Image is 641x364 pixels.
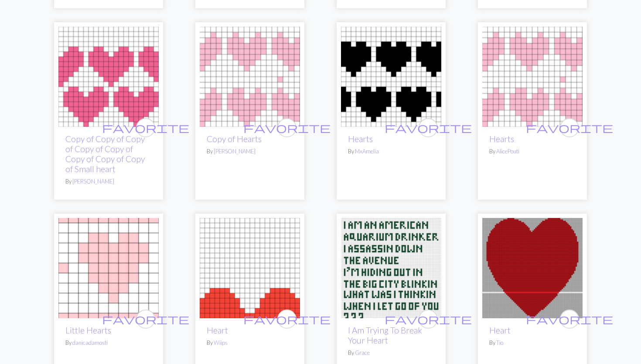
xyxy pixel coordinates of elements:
button: favourite [419,310,438,329]
p: By [348,349,434,357]
button: favourite [419,118,438,137]
a: Heart [207,325,228,335]
span: favorite [243,121,331,134]
img: Hearts [482,27,583,127]
a: AlicePouti [496,148,519,155]
p: By [489,147,576,156]
p: By [207,339,293,347]
span: favorite [243,312,331,326]
a: Hearts [341,71,441,80]
span: favorite [102,121,189,134]
img: Little Hearts [58,218,159,318]
i: favourite [102,119,189,136]
button: favourite [136,310,155,329]
a: Hearts [348,134,373,144]
a: Little Hearts [65,325,111,335]
p: By [489,339,576,347]
p: By [65,339,152,347]
button: favourite [560,118,579,137]
a: Hearts [58,71,159,80]
span: favorite [385,312,472,326]
i: favourite [243,119,331,136]
a: Heart [489,325,511,335]
a: Heart [200,263,300,271]
button: favourite [277,118,297,137]
span: favorite [385,121,472,134]
a: I Am Trying To Break Your Heart [341,263,441,271]
a: Grace [355,349,370,356]
img: Heart [200,218,300,318]
a: Little Hearts [58,263,159,271]
a: Hearts [489,134,514,144]
a: Tio [496,339,503,346]
a: I Am Trying To Break Your Heart [348,325,422,345]
a: Hearts [200,71,300,80]
a: [PERSON_NAME] [72,178,114,185]
img: Heart Blanket [482,218,583,318]
p: By [207,147,293,156]
img: Hearts [58,27,159,127]
img: Hearts [200,27,300,127]
p: By [348,147,434,156]
a: Heart Blanket [482,263,583,271]
button: favourite [277,310,297,329]
i: favourite [385,119,472,136]
a: MxAmelia [355,148,379,155]
img: Hearts [341,27,441,127]
i: favourite [385,310,472,328]
i: favourite [102,310,189,328]
i: favourite [526,119,613,136]
p: By [65,177,152,186]
button: favourite [136,118,155,137]
img: I Am Trying To Break Your Heart [341,218,441,318]
a: [PERSON_NAME] [214,148,256,155]
a: danicadamosti [72,339,108,346]
a: Wiips [214,339,228,346]
button: favourite [560,310,579,329]
i: favourite [526,310,613,328]
span: favorite [526,121,613,134]
a: Copy of Hearts [207,134,262,144]
span: favorite [102,312,189,326]
span: favorite [526,312,613,326]
a: Hearts [482,71,583,80]
i: favourite [243,310,331,328]
a: Copy of Copy of Copy of Copy of Copy of Copy of Copy of Copy of Small heart [65,134,145,174]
